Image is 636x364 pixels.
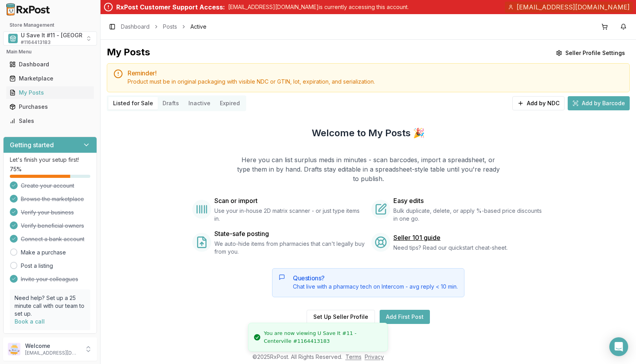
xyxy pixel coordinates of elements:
[25,350,80,356] p: [EMAIL_ADDRESS][DOMAIN_NAME]
[6,114,94,128] a: Sales
[108,97,158,110] button: Listed for Sale
[10,156,90,164] p: Let's finish your setup first!
[21,249,66,256] a: Make a purchase
[21,235,84,243] span: Connect a bank account
[9,117,91,125] div: Sales
[307,310,375,324] button: Set Up Seller Profile
[8,343,20,355] img: User avatar
[128,78,623,86] div: Product must be in original packaging with visible NDC or GTIN, lot, expiration, and serialization.
[264,329,381,345] div: You are now viewing U Save It #11 - Centerville #1164413183
[551,46,630,60] button: Seller Profile Settings
[3,58,97,71] button: Dashboard
[3,72,97,85] button: Marketplace
[345,353,362,360] a: Terms
[190,23,207,31] span: Active
[10,140,54,150] h3: Getting started
[3,115,97,127] button: Sales
[214,229,269,238] span: State-safe posting
[609,337,628,356] div: Open Intercom Messenger
[6,49,94,55] h2: Main Menu
[6,71,94,86] a: Marketplace
[215,97,245,110] button: Expired
[21,39,51,46] span: # 1164413183
[21,209,74,216] span: Verify your business
[393,244,508,252] span: Need tips? Read our quickstart cheat-sheet.
[21,275,78,283] span: Invite your colleagues
[184,97,215,110] button: Inactive
[128,70,623,76] h5: Reminder!
[15,294,86,318] p: Need help? Set up a 25 minute call with our team to set up.
[293,275,458,281] h5: Questions?
[21,222,84,230] span: Verify beneficial owners
[517,2,630,12] span: [EMAIL_ADDRESS][DOMAIN_NAME]
[393,207,544,223] span: Bulk duplicate, delete, or apply %-based price discounts in one go.
[21,182,74,190] span: Create your account
[25,342,80,350] p: Welcome
[3,86,97,99] button: My Posts
[21,195,84,203] span: Browse the marketplace
[3,22,97,28] h2: Store Management
[214,196,258,205] span: Scan or import
[214,240,365,256] span: We auto-hide items from pharmacies that can't legally buy from you.
[116,2,225,12] div: RxPost Customer Support Access:
[312,127,425,139] h2: Welcome to My Posts 🎉
[6,100,94,114] a: Purchases
[158,97,184,110] button: Drafts
[365,353,384,360] a: Privacy
[9,103,91,111] div: Purchases
[163,23,177,31] a: Posts
[3,101,97,113] button: Purchases
[9,75,91,82] div: Marketplace
[228,3,409,11] p: [EMAIL_ADDRESS][DOMAIN_NAME] is currently accessing this account.
[15,318,45,325] a: Book a call
[6,86,94,100] a: My Posts
[568,96,630,110] button: Add by Barcode
[121,23,150,31] a: Dashboard
[9,60,91,68] div: Dashboard
[3,31,97,46] button: Select a view
[380,310,430,324] a: Add First Post
[214,207,365,223] span: Use your in-house 2D matrix scanner - or just type items in.
[393,196,424,205] span: Easy edits
[121,23,207,31] nav: breadcrumb
[10,165,22,173] span: 75 %
[236,155,500,183] p: Here you can list surplus meds in minutes - scan barcodes, import a spreadsheet, or type them in ...
[3,334,97,348] button: Support
[293,283,458,291] div: Chat live with a pharmacy tech on Intercom - avg reply < 10 min.
[6,57,94,71] a: Dashboard
[21,262,53,270] a: Post a listing
[3,3,53,16] img: RxPost Logo
[512,96,565,110] button: Add by NDC
[9,89,91,97] div: My Posts
[107,46,150,60] div: My Posts
[21,31,117,39] span: U Save It #11 - [GEOGRAPHIC_DATA]
[393,233,440,242] a: Seller 101 guide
